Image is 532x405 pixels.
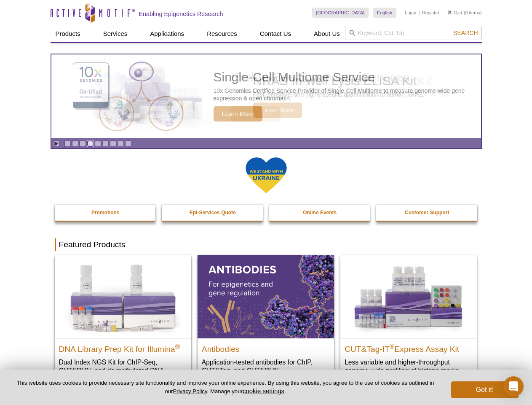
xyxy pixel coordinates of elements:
[59,358,187,383] p: Dual Index NGS Kit for ChIP-Seq, CUT&RUN, and ds methylated DNA assays.
[448,10,462,16] a: Cart
[53,140,59,147] a: Toggle autoplay
[453,30,478,36] span: Search
[13,379,437,395] p: This website uses cookies to provide necessary site functionality and improve your online experie...
[503,376,524,397] div: Open Intercom Messenger
[55,238,478,251] h2: Featured Products
[243,387,284,394] button: cookie settings
[376,205,478,221] a: Customer Support
[125,140,131,147] a: Go to slide 9
[373,8,396,18] a: English
[422,10,439,16] a: Register
[91,210,120,216] strong: Promotions
[190,210,236,216] strong: Epi-Services Quote
[448,10,452,14] img: Your Cart
[118,140,124,147] a: Go to slide 8
[340,255,477,383] a: CUT&Tag-IT® Express Assay Kit CUT&Tag-IT®Express Assay Kit Less variable and higher-throughput ge...
[64,140,71,147] a: Go to slide 1
[98,26,133,42] a: Services
[175,343,180,350] sup: ®
[419,8,420,18] li: |
[451,29,480,37] button: Search
[59,341,187,354] h2: DNA Library Prep Kit for Illumina
[405,10,416,16] a: Login
[345,358,473,375] p: Less variable and higher-throughput genome-wide profiling of histone marks​.
[102,140,109,147] a: Go to slide 6
[202,341,330,354] h2: Antibodies
[198,255,334,383] a: All Antibodies Antibodies Application-tested antibodies for ChIP, CUT&Tag, and CUT&RUN.
[405,210,449,216] strong: Customer Support
[139,10,223,18] h2: Enabling Epigenetics Research
[51,26,86,42] a: Products
[145,26,189,42] a: Applications
[110,140,116,147] a: Go to slide 7
[198,255,334,338] img: All Antibodies
[255,26,296,42] a: Contact Us
[309,26,345,42] a: About Us
[448,8,482,18] li: (0 items)
[55,255,191,391] a: DNA Library Prep Kit for Illumina DNA Library Prep Kit for Illumina® Dual Index NGS Kit for ChIP-...
[303,210,337,216] strong: Online Events
[345,341,473,354] h2: CUT&Tag-IT Express Assay Kit
[72,140,78,147] a: Go to slide 2
[55,205,157,221] a: Promotions
[269,205,371,221] a: Online Events
[340,255,477,338] img: CUT&Tag-IT® Express Assay Kit
[202,358,330,375] p: Application-tested antibodies for ChIP, CUT&Tag, and CUT&RUN.
[173,388,207,394] a: Privacy Policy
[95,140,101,147] a: Go to slide 5
[345,26,482,40] input: Keyword, Cat. No.
[451,381,519,398] button: Got it!
[202,26,242,42] a: Resources
[87,140,94,147] a: Go to slide 4
[245,157,287,194] img: We Stand With Ukraine
[390,343,395,350] sup: ®
[55,255,191,338] img: DNA Library Prep Kit for Illumina
[80,140,86,147] a: Go to slide 3
[312,8,369,18] a: [GEOGRAPHIC_DATA]
[162,205,264,221] a: Epi-Services Quote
